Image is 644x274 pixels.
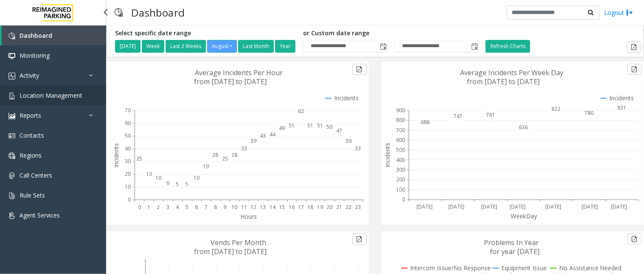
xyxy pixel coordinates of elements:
[355,145,361,152] text: 33
[250,203,256,211] text: 12
[20,151,42,159] span: Regions
[270,203,276,211] text: 14
[207,40,237,53] button: August
[303,30,479,37] h5: or Custom date range
[194,77,267,86] text: from [DATE] to [DATE]
[146,170,152,178] text: 13
[460,68,563,77] text: Average Incidents Per Week Day
[20,111,41,119] span: Reports
[166,203,169,211] text: 3
[20,131,44,139] span: Contacts
[231,203,237,211] text: 10
[552,105,561,113] text: 822
[128,196,131,203] text: 0
[467,77,540,86] text: from [DATE] to [DATE]
[222,155,228,162] text: 25
[298,203,304,211] text: 17
[334,94,359,102] text: Incidents
[176,203,179,211] text: 4
[396,156,405,164] text: 400
[205,203,208,211] text: 7
[8,172,15,179] img: 'icon'
[346,137,352,144] text: 39
[453,113,462,120] text: 747
[203,163,209,170] text: 19
[275,40,295,53] button: Year
[421,119,430,126] text: 688
[559,264,622,272] text: No Assistance Needed
[125,158,131,165] text: 30
[383,143,391,168] text: Incidents
[279,124,285,132] text: 49
[396,147,405,154] text: 500
[627,64,642,75] button: Export to pdf
[8,192,15,199] img: 'icon'
[115,40,141,53] button: [DATE]
[610,94,634,102] text: Incidents
[20,191,45,199] span: Rule Sets
[241,212,257,220] text: Hours
[127,2,189,23] h3: Dashboard
[289,122,295,129] text: 51
[115,2,123,23] img: pageIcon
[355,203,361,211] text: 23
[20,71,39,79] span: Activity
[250,137,256,144] text: 39
[346,203,352,211] text: 22
[396,127,405,134] text: 700
[8,93,15,99] img: 'icon'
[211,238,266,247] text: Vends Per Month
[585,110,593,117] text: 780
[308,203,314,211] text: 18
[511,212,537,220] text: WeekDay
[617,105,626,112] text: 831
[20,51,50,59] span: Monitoring
[298,108,304,115] text: 62
[8,133,15,139] img: 'icon'
[20,211,60,219] span: Agent Services
[352,234,367,245] button: Export to pdf
[115,30,297,37] h5: Select specific date range
[214,203,217,211] text: 8
[125,119,131,127] text: 60
[545,203,561,211] text: [DATE]
[8,73,15,79] img: 'icon'
[519,124,528,131] text: 636
[8,53,15,59] img: 'icon'
[213,151,219,158] text: 28
[194,247,267,256] text: from [DATE] to [DATE]
[8,153,15,159] img: 'icon'
[481,203,497,211] text: [DATE]
[8,113,15,119] img: 'icon'
[125,145,131,152] text: 40
[611,203,627,211] text: [DATE]
[317,122,323,129] text: 51
[125,107,131,114] text: 70
[194,174,200,181] text: 10
[416,203,433,211] text: [DATE]
[241,203,247,211] text: 11
[8,212,15,219] img: 'icon'
[136,155,142,162] text: 25
[138,203,141,211] text: 0
[336,203,342,211] text: 21
[486,111,495,119] text: 761
[396,136,405,144] text: 600
[396,116,405,124] text: 800
[195,68,283,77] text: Average Incidents Per Hour
[490,247,540,256] text: for year [DATE]
[157,203,160,211] text: 2
[327,123,333,130] text: 50
[112,143,120,168] text: Incidents
[308,122,314,129] text: 51
[378,40,388,52] span: Toggle popup
[186,181,188,188] text: 5
[166,40,206,53] button: Last 2 Weeks
[155,174,161,181] text: 10
[627,234,642,245] button: Export to pdf
[510,203,526,211] text: [DATE]
[241,145,247,152] text: 33
[20,91,82,99] span: Location Management
[327,203,333,211] text: 20
[2,25,106,45] a: Dashboard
